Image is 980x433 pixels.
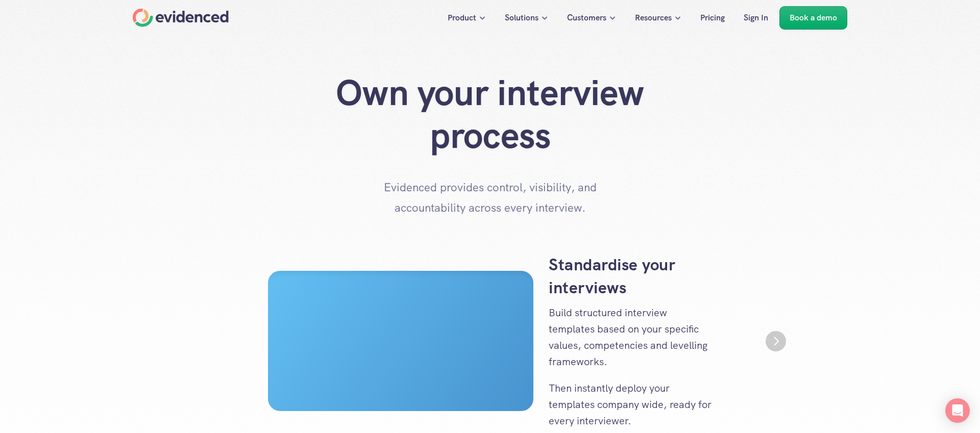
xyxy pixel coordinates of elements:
[362,177,618,218] p: Evidenced provides control, visibility, and accountability across every interview.
[635,11,672,24] p: Resources
[549,253,712,299] h3: Standardise your interviews
[779,6,847,30] a: Book a demo
[790,11,837,24] p: Book a demo
[133,9,229,27] a: Home
[945,398,970,423] div: Open Intercom Messenger
[448,11,476,24] p: Product
[505,11,538,24] p: Solutions
[549,380,712,429] p: Then instantly deploy your templates company wide, ready for every interviewer.
[693,6,732,30] a: Pricing
[567,11,606,24] p: Customers
[286,71,694,157] h1: Own your interview process
[184,253,796,429] li: 1 of 3
[744,11,768,24] p: Sign In
[736,6,776,30] a: Sign In
[700,11,725,24] p: Pricing
[549,304,712,370] p: Build structured interview templates based on your specific values, competencies and levelling fr...
[766,331,786,351] button: Next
